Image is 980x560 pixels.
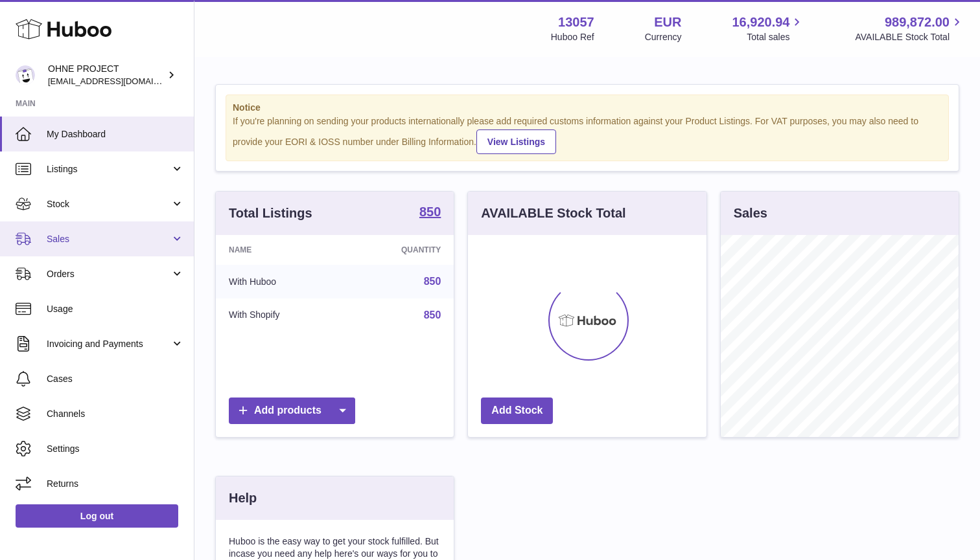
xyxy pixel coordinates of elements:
[424,276,441,287] a: 850
[16,65,35,85] img: support@ohneproject.com
[216,235,344,265] th: Name
[732,14,789,31] span: 16,920.94
[47,478,184,490] span: Returns
[654,14,681,31] strong: EUR
[229,489,257,507] h3: Help
[48,63,165,87] div: OHNE PROJECT
[481,205,625,222] h3: AVAILABLE Stock Total
[855,31,964,43] span: AVAILABLE Stock Total
[229,398,355,424] a: Add products
[233,115,942,154] div: If you're planning on sending your products internationally please add required customs informati...
[229,205,312,222] h3: Total Listings
[47,338,170,350] span: Invoicing and Payments
[47,303,184,315] span: Usage
[47,163,170,175] span: Listings
[47,233,170,245] span: Sales
[47,268,170,280] span: Orders
[48,76,191,86] span: [EMAIL_ADDRESS][DOMAIN_NAME]
[645,31,682,43] div: Currency
[734,205,767,222] h3: Sales
[476,129,556,154] a: View Listings
[855,14,964,43] a: 989,872.00 AVAILABLE Stock Total
[424,309,441,320] a: 850
[47,198,170,210] span: Stock
[16,504,178,528] a: Log out
[216,265,344,298] td: With Huboo
[747,31,804,43] span: Total sales
[47,128,184,140] span: My Dashboard
[47,408,184,420] span: Channels
[558,14,594,31] strong: 13057
[419,205,441,218] strong: 850
[216,298,344,332] td: With Shopify
[47,373,184,385] span: Cases
[732,14,804,43] a: 16,920.94 Total sales
[481,398,553,424] a: Add Stock
[551,31,594,43] div: Huboo Ref
[233,102,942,114] strong: Notice
[344,235,454,265] th: Quantity
[419,205,441,221] a: 850
[47,443,184,455] span: Settings
[885,14,950,31] span: 989,872.00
